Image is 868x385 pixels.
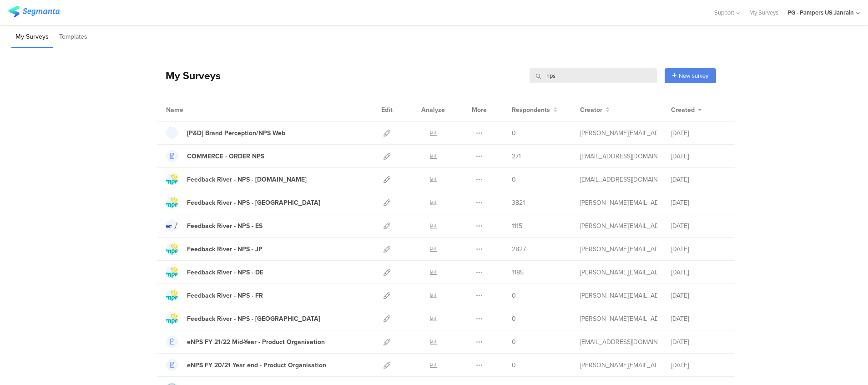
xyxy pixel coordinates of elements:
[156,68,221,83] div: My Surveys
[166,336,325,348] a: eNPS FY 21/22 Mid-Year - Product Organisation
[671,221,726,231] div: [DATE]
[580,152,657,161] div: dova.c@pg.com
[671,244,726,254] div: [DATE]
[671,360,726,370] div: [DATE]
[166,289,263,301] a: Feedback River - NPS - FR
[187,314,320,324] div: Feedback River - NPS - UK
[419,98,447,121] div: Analyze
[671,291,726,300] div: [DATE]
[55,26,91,48] li: Templates
[512,152,521,161] span: 271
[580,128,657,138] div: gick.s.1@pg.com
[187,198,320,208] div: Feedback River - NPS - US
[512,268,524,277] span: 1185
[671,198,726,208] div: [DATE]
[580,314,657,324] div: laporta.a@pg.com
[512,175,516,184] span: 0
[580,198,657,208] div: laporta.a@pg.com
[512,105,557,115] button: Respondents
[166,105,221,115] div: Name
[187,221,262,231] div: Feedback River - NPS - ES
[166,220,262,232] a: Feedback River - NPS - ES
[187,152,264,161] div: COMMERCE - ORDER NPS
[166,197,320,208] a: Feedback River - NPS - [GEOGRAPHIC_DATA]
[8,6,60,17] img: segmanta logo
[187,268,263,277] div: Feedback River - NPS - DE
[580,105,610,115] button: Creator
[187,360,326,370] div: eNPS FY 20/21 Year end - Product Organisation
[580,175,657,184] div: pampidis.a@pg.com
[512,314,516,324] span: 0
[671,128,726,138] div: [DATE]
[671,105,702,115] button: Created
[166,127,285,139] a: [P&D] Brand Perception/NPS Web
[166,150,264,162] a: COMMERCE - ORDER NPS
[166,359,326,371] a: eNPS FY 20/21 Year end - Product Organisation
[187,128,285,138] div: [P&D] Brand Perception/NPS Web
[166,243,262,255] a: Feedback River - NPS - JP
[512,128,516,138] span: 0
[671,314,726,324] div: [DATE]
[671,105,695,115] span: Created
[166,266,263,278] a: Feedback River - NPS - DE
[580,221,657,231] div: laporta.a@pg.com
[512,291,516,300] span: 0
[166,313,320,324] a: Feedback River - NPS - [GEOGRAPHIC_DATA]
[580,291,657,300] div: laporta.a@pg.com
[512,105,550,115] span: Respondents
[512,198,525,208] span: 3821
[377,98,397,121] div: Edit
[580,268,657,277] div: laporta.a@pg.com
[787,8,854,17] div: PG - Pampers US Janrain
[671,337,726,347] div: [DATE]
[512,221,522,231] span: 1115
[187,175,307,184] div: Feedback River - NPS - Pampers.com
[679,71,708,80] span: New survey
[187,291,263,300] div: Feedback River - NPS - FR
[187,337,325,347] div: eNPS FY 21/22 Mid-Year - Product Organisation
[11,26,53,48] li: My Surveys
[512,360,516,370] span: 0
[187,244,262,254] div: Feedback River - NPS - JP
[166,173,307,185] a: Feedback River - NPS - [DOMAIN_NAME]
[714,8,734,17] span: Support
[512,244,526,254] span: 2827
[530,68,657,83] input: Survey Name, Creator...
[671,268,726,277] div: [DATE]
[580,244,657,254] div: laporta.a@pg.com
[580,360,657,370] div: laporta.a@pg.com
[671,175,726,184] div: [DATE]
[469,98,489,121] div: More
[580,337,657,347] div: lediana.hyseni@saatchi.hu
[580,105,602,115] span: Creator
[512,337,516,347] span: 0
[671,152,726,161] div: [DATE]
